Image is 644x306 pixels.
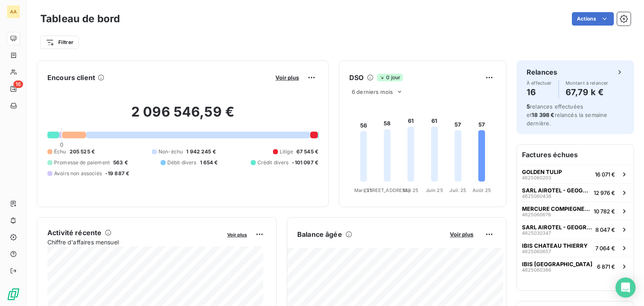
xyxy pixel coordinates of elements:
[594,189,615,196] span: 12 976 €
[527,103,607,127] span: relances effectuées et relancés la semaine dernière.
[40,11,120,26] h3: Tableau de bord
[522,231,551,236] span: 4625030347
[364,187,410,193] tspan: [STREET_ADDRESS]
[594,208,615,215] span: 10 782 €
[7,5,20,18] div: AA
[517,257,634,275] button: IBIS [GEOGRAPHIC_DATA]46250603866 871 €
[527,80,552,86] span: À effectuer
[47,228,101,238] h6: Activité récente
[527,67,557,77] h6: Relances
[297,229,342,239] h6: Balance âgée
[522,261,592,267] span: IBIS [GEOGRAPHIC_DATA]
[522,242,588,249] span: IBIS CHATEAU THIERRY
[522,187,590,194] span: SARL AIROTEL - GEOGRAPHOTEL
[522,169,562,175] span: GOLDEN TULIP
[113,159,128,166] span: 563 €
[296,148,318,156] span: 67 545 €
[517,183,634,202] button: SARL AIROTEL - GEOGRAPHOTEL462506043812 976 €
[70,148,95,156] span: 205 525 €
[595,226,615,233] span: 8 047 €
[595,171,615,178] span: 16 071 €
[572,12,614,26] button: Actions
[54,170,102,177] span: Avoirs non associés
[532,112,554,118] span: 18 398 €
[47,104,318,129] h2: 2 096 546,59 €
[7,288,20,301] img: Logo LeanPay
[47,238,221,246] span: Chiffre d'affaires mensuel
[517,239,634,257] button: IBIS CHATEAU THIERRY46250606577 064 €
[60,141,63,148] span: 0
[13,80,23,88] span: 16
[522,267,551,272] span: 4625060386
[227,232,247,238] span: Voir plus
[517,220,634,239] button: SARL AIROTEL - GEOGRAPHOTEL46250303478 047 €
[522,205,590,212] span: MERCURE COMPIEGNE - STGHC
[257,159,289,166] span: Crédit divers
[522,194,551,199] span: 4625060438
[403,187,418,193] tspan: Mai 25
[426,187,443,193] tspan: Juin 25
[522,224,592,231] span: SARL AIROTEL - GEOGRAPHOTEL
[349,73,364,83] h6: DSO
[566,86,608,99] h4: 67,79 k €
[377,74,403,81] span: 0 jour
[54,159,110,166] span: Promesse de paiement
[158,148,183,156] span: Non-échu
[517,165,634,183] button: GOLDEN TULIP462506020316 071 €
[597,263,615,270] span: 6 871 €
[47,73,95,83] h6: Encours client
[354,187,373,193] tspan: Mars 25
[225,231,249,238] button: Voir plus
[522,175,551,180] span: 4625060203
[200,159,218,166] span: 1 654 €
[527,103,530,110] span: 5
[7,82,20,96] a: 16
[595,245,615,252] span: 7 064 €
[615,277,636,298] div: Open Intercom Messenger
[522,249,551,254] span: 4625060657
[517,145,634,165] h6: Factures échues
[473,187,491,193] tspan: Août 25
[275,74,299,81] span: Voir plus
[447,231,476,238] button: Voir plus
[280,148,293,156] span: Litige
[292,159,318,166] span: -101 097 €
[527,86,552,99] h4: 16
[105,170,129,177] span: -19 887 €
[522,212,551,217] span: 4625060678
[352,88,393,95] span: 6 derniers mois
[450,231,473,238] span: Voir plus
[54,148,66,156] span: Échu
[566,80,608,86] span: Montant à relancer
[273,74,301,81] button: Voir plus
[517,202,634,220] button: MERCURE COMPIEGNE - STGHC462506067810 782 €
[186,148,216,156] span: 1 942 245 €
[167,159,197,166] span: Débit divers
[449,187,466,193] tspan: Juil. 25
[40,36,79,49] button: Filtrer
